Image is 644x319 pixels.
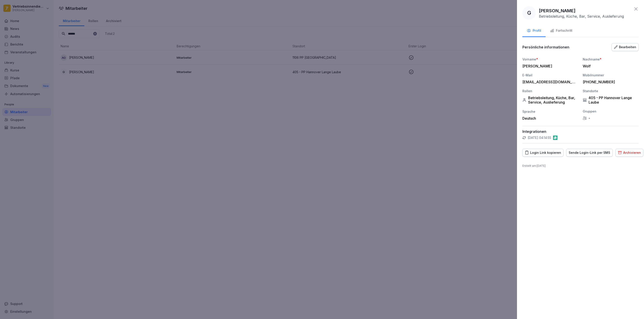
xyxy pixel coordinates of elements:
p: Betriebsleitung, Küche, Bar, Service, Auslieferung [539,14,624,19]
p: [DATE] 04:14:55 [528,136,551,140]
div: - [583,116,639,120]
div: Fortschritt [550,28,572,33]
p: Integrationen [522,129,639,134]
div: Mobilnummer [583,73,639,77]
div: Nachname [583,57,639,62]
div: Betriebsleitung, Küche, Bar, Service, Auslieferung [522,96,578,104]
img: gastromatic.png [553,136,557,140]
div: Rollen [522,89,578,93]
div: E-Mail [522,73,578,77]
div: Vorname [522,57,578,62]
p: Erstellt am : [DATE] [522,164,639,168]
div: [PERSON_NAME] [522,64,576,68]
div: Archivieren [618,150,641,155]
button: Fortschritt [546,25,577,37]
div: Gruppen [583,109,639,114]
button: Login Link kopieren [522,149,563,157]
div: [EMAIL_ADDRESS][DOMAIN_NAME] [522,80,576,84]
div: Profil [527,28,541,33]
div: Sende Login-Link per SMS [569,150,610,155]
div: 405 - PP Hannover Lange Laube [583,96,639,104]
button: Profil [522,25,546,37]
p: [PERSON_NAME] [539,7,576,14]
div: Bearbeiten [614,45,636,50]
div: Sprache [522,109,578,114]
button: Bearbeiten [612,43,639,51]
div: Standorte [583,89,639,93]
button: Sende Login-Link per SMS [566,149,613,157]
div: G [522,6,536,20]
div: Wolf [583,64,636,68]
div: Login Link kopieren [525,150,561,155]
p: Persönliche informationen [522,45,569,49]
div: Deutsch [522,116,578,121]
button: Archivieren [615,149,643,157]
div: [PHONE_NUMBER] [583,80,636,84]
